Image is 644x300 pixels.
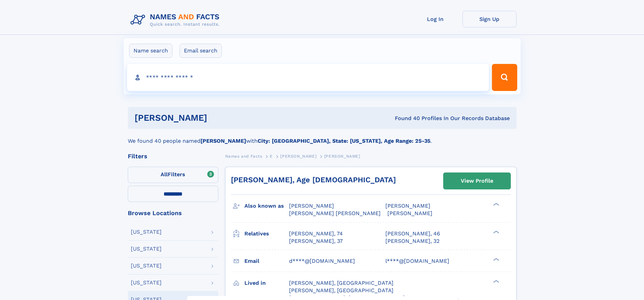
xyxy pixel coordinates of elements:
[385,237,439,245] a: [PERSON_NAME], 32
[244,200,289,212] h3: Also known as
[161,171,168,178] span: All
[131,280,162,285] div: [US_STATE]
[289,287,393,294] span: [PERSON_NAME], [GEOGRAPHIC_DATA]
[385,203,430,209] span: [PERSON_NAME]
[492,279,500,283] div: ❯
[225,152,262,160] a: Names and Facts
[385,230,440,237] a: [PERSON_NAME], 46
[280,154,316,159] span: [PERSON_NAME]
[408,11,462,27] a: Log In
[128,129,517,145] div: We found 40 people named with .
[280,152,316,160] a: [PERSON_NAME]
[492,202,500,207] div: ❯
[270,154,273,159] span: E
[128,210,218,216] div: Browse Locations
[289,203,334,209] span: [PERSON_NAME]
[324,154,360,159] span: [PERSON_NAME]
[135,114,301,122] h1: [PERSON_NAME]
[289,237,343,245] a: [PERSON_NAME], 37
[461,173,493,189] div: View Profile
[492,64,517,91] button: Search Button
[258,138,430,144] b: City: [GEOGRAPHIC_DATA], State: [US_STATE], Age Range: 25-35
[131,246,162,252] div: [US_STATE]
[270,152,273,160] a: E
[301,115,510,122] div: Found 40 Profiles In Our Records Database
[289,280,393,286] span: [PERSON_NAME], [GEOGRAPHIC_DATA]
[128,11,225,29] img: Logo Names and Facts
[244,228,289,239] h3: Relatives
[289,230,343,237] a: [PERSON_NAME], 74
[127,64,489,91] input: search input
[129,44,172,58] label: Name search
[231,176,396,184] a: [PERSON_NAME], Age [DEMOGRAPHIC_DATA]
[200,138,246,144] b: [PERSON_NAME]
[444,173,510,189] a: View Profile
[244,277,289,289] h3: Lived in
[289,210,381,216] span: [PERSON_NAME] [PERSON_NAME]
[180,44,222,58] label: Email search
[492,257,500,261] div: ❯
[131,263,162,269] div: [US_STATE]
[131,229,162,235] div: [US_STATE]
[128,153,218,159] div: Filters
[387,210,432,216] span: [PERSON_NAME]
[244,255,289,267] h3: Email
[462,11,517,27] a: Sign Up
[492,230,500,234] div: ❯
[128,167,218,183] label: Filters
